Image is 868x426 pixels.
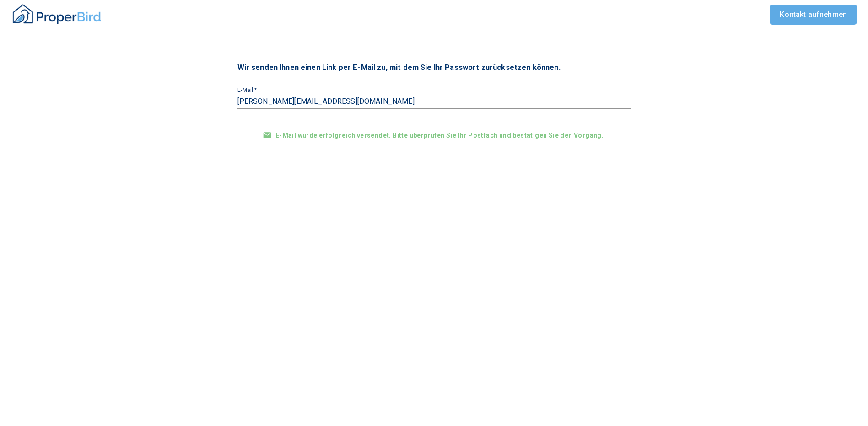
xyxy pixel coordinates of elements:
[11,3,102,26] img: ProperBird Logo and Home Button
[237,87,257,93] label: E-Mail
[237,94,631,109] input: johndoe@example.com
[11,0,102,29] button: ProperBird Logo and Home Button
[237,63,561,72] span: Wir senden Ihnen einen Link per E-Mail zu, mit dem Sie Ihr Passwort zurücksetzen können.
[770,5,857,25] a: Kontakt aufnehmen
